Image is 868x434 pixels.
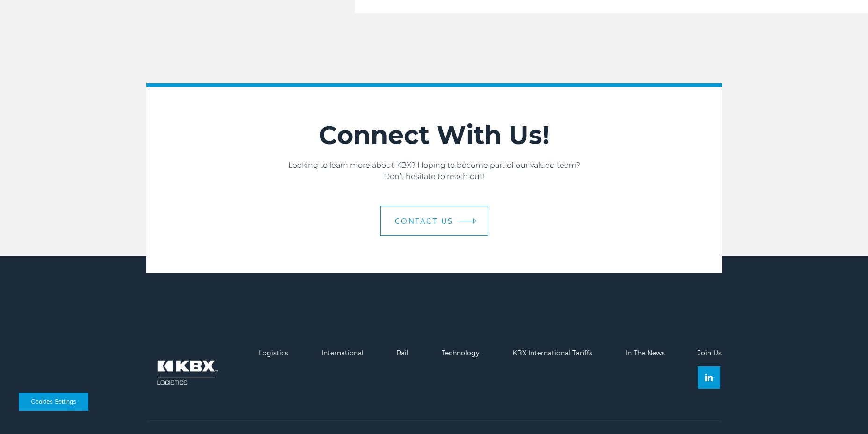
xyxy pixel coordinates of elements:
[146,349,226,396] img: kbx logo
[395,217,453,224] span: Contact us
[380,206,488,236] a: Contact us arrow arrow
[396,349,408,357] a: Rail
[626,349,665,357] a: In The News
[321,349,364,357] a: International
[698,349,722,357] a: Join Us
[19,393,88,411] button: Cookies Settings
[512,349,592,357] a: KBX International Tariffs
[259,349,288,357] a: Logistics
[146,120,722,151] h2: Connect With Us!
[146,160,722,182] p: Looking to learn more about KBX? Hoping to become part of our valued team? Don’t hesitate to reac...
[705,374,713,381] img: Linkedin
[473,218,476,224] img: arrow
[442,349,480,357] a: Technology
